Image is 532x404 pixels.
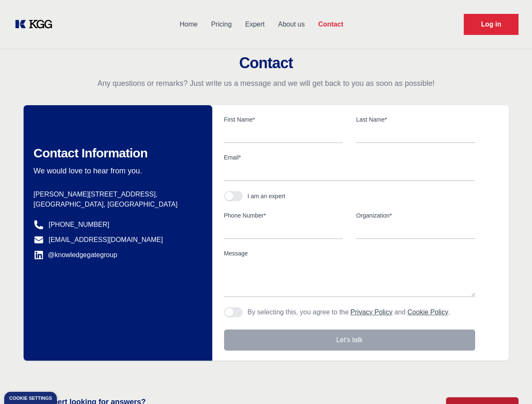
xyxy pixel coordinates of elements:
label: Email* [224,153,475,162]
h2: Contact Information [34,146,199,161]
p: We would love to hear from you. [34,166,199,176]
p: [PERSON_NAME][STREET_ADDRESS], [34,189,199,199]
label: Message [224,249,475,258]
a: Expert [238,13,271,35]
p: [GEOGRAPHIC_DATA], [GEOGRAPHIC_DATA] [34,199,199,210]
iframe: Chat Widget [490,364,532,404]
a: [PHONE_NUMBER] [49,220,110,230]
a: Contact [311,13,350,35]
button: Let's talk [224,330,475,351]
a: Cookie Policy [407,308,448,316]
a: Request Demo [464,14,519,35]
h2: Contact [10,55,522,72]
p: Any questions or remarks? Just write us a message and we will get back to you as soon as possible! [10,78,522,88]
label: Organization* [356,211,475,220]
label: Phone Number* [224,211,343,220]
div: I am an expert [248,192,286,200]
a: Home [173,13,204,35]
label: Last Name* [356,115,475,124]
a: About us [271,13,311,35]
a: [EMAIL_ADDRESS][DOMAIN_NAME] [49,235,163,245]
a: Privacy Policy [350,308,393,316]
a: Pricing [204,13,238,35]
p: By selecting this, you agree to the and . [248,307,450,317]
div: Cookie settings [9,396,52,401]
a: KOL Knowledge Platform: Talk to Key External Experts (KEE) [13,18,59,31]
label: First Name* [224,115,343,124]
a: @knowledgegategroup [34,250,118,260]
